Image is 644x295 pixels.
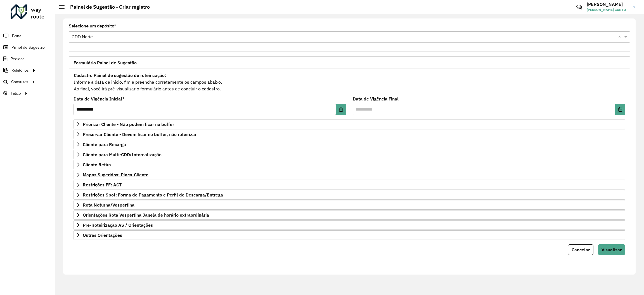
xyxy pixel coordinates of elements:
span: Clear all [618,34,623,40]
span: Outras Orientações [83,233,122,237]
span: Rota Noturna/Vespertina [83,203,134,207]
span: Cliente para Multi-CDD/Internalização [83,152,162,157]
span: Priorizar Cliente - Não podem ficar no buffer [83,122,174,127]
span: Tático [11,90,21,96]
span: Relatórios [11,67,29,73]
span: Pedidos [11,56,25,62]
h2: Painel de Sugestão - Criar registro [65,4,150,10]
a: Mapas Sugeridos: Placa-Cliente [74,170,625,179]
a: Contato Rápido [573,1,585,13]
span: [PERSON_NAME] CUNTO [587,7,629,12]
a: Orientações Rota Vespertina Janela de horário extraordinária [74,210,625,220]
a: Cliente Retira [74,160,625,169]
span: Consultas [11,79,28,85]
a: Cliente para Recarga [74,140,625,149]
strong: Cadastro Painel de sugestão de roteirização: [74,72,166,78]
a: Restrições Spot: Forma de Pagamento e Perfil de Descarga/Entrega [74,190,625,200]
label: Selecione um depósito [69,23,116,29]
label: Data de Vigência Inicial [74,95,125,102]
span: Mapas Sugeridos: Placa-Cliente [83,172,148,177]
a: Pre-Roteirização AS / Orientações [74,220,625,230]
a: Preservar Cliente - Devem ficar no buffer, não roteirizar [74,130,625,139]
span: Restrições Spot: Forma de Pagamento e Perfil de Descarga/Entrega [83,193,223,197]
span: Formulário Painel de Sugestão [74,60,137,65]
span: Pre-Roteirização AS / Orientações [83,223,153,227]
a: Outras Orientações [74,230,625,240]
span: Painel [12,33,22,39]
a: Rota Noturna/Vespertina [74,200,625,210]
span: Preservar Cliente - Devem ficar no buffer, não roteirizar [83,132,196,137]
a: Cliente para Multi-CDD/Internalização [74,150,625,159]
span: Visualizar [602,247,622,252]
a: Restrições FF: ACT [74,180,625,189]
label: Data de Vigência Final [353,95,399,102]
button: Choose Date [336,104,346,115]
button: Choose Date [615,104,625,115]
div: Informe a data de inicio, fim e preencha corretamente os campos abaixo. Ao final, você irá pré-vi... [74,72,625,92]
h3: [PERSON_NAME] [587,2,629,7]
button: Cancelar [568,244,593,255]
span: Cancelar [572,247,590,252]
a: Priorizar Cliente - Não podem ficar no buffer [74,120,625,129]
span: Painel de Sugestão [11,45,45,50]
button: Visualizar [598,244,625,255]
span: Cliente para Recarga [83,142,126,147]
span: Restrições FF: ACT [83,182,122,187]
span: Orientações Rota Vespertina Janela de horário extraordinária [83,213,209,217]
span: Cliente Retira [83,162,111,167]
